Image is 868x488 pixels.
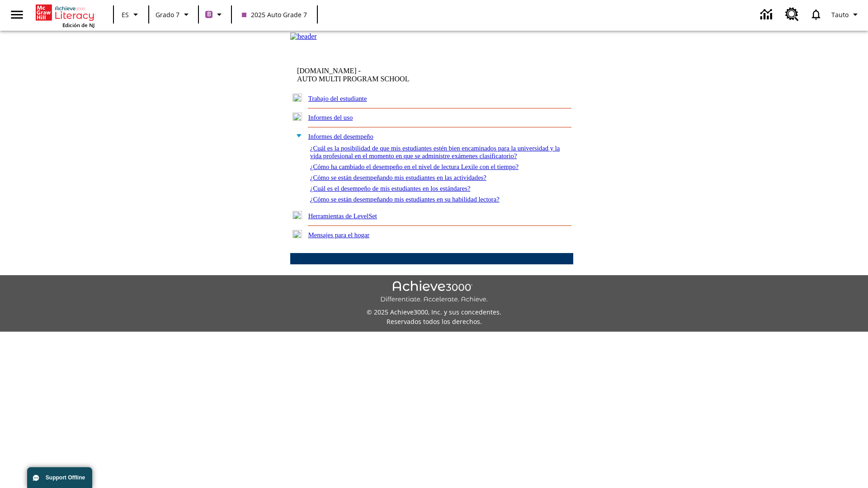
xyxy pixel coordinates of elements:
a: ¿Cuál es el desempeño de mis estudiantes en los estándares? [310,185,471,192]
nobr: AUTO MULTI PROGRAM SCHOOL [297,75,409,83]
div: Portada [36,3,94,28]
button: Boost El color de la clase es morado/púrpura. Cambiar el color de la clase. [202,6,228,23]
a: ¿Cómo ha cambiado el desempeño en el nivel de lectura Lexile con el tiempo? [310,163,519,170]
a: Informes del uso [308,114,353,121]
button: Abrir el menú lateral [4,1,30,28]
img: header [290,33,317,41]
span: ES [122,10,129,19]
span: Tauto [831,10,849,19]
button: Perfil/Configuración [828,6,864,23]
button: Grado: Grado 7, Elige un grado [152,6,195,23]
a: ¿Cómo se están desempeñando mis estudiantes en las actividades? [310,174,486,181]
a: Mensajes para el hogar [308,231,370,239]
span: B [207,9,211,20]
span: Edición de NJ [62,22,94,28]
a: Trabajo del estudiante [308,95,367,102]
img: plus.gif [292,230,302,238]
img: Achieve3000 Differentiate Accelerate Achieve [380,281,488,304]
a: Centro de información [755,2,780,27]
a: ¿Cuál es la posibilidad de que mis estudiantes estén bien encaminados para la universidad y la vi... [310,145,560,160]
img: plus.gif [292,113,302,121]
a: Herramientas de LevelSet [308,212,377,220]
span: Support Offline [46,474,85,481]
span: Grado 7 [156,10,179,19]
button: Support Offline [27,467,92,488]
img: minus.gif [292,131,302,140]
img: plus.gif [292,211,302,219]
button: Lenguaje: ES, Selecciona un idioma [117,6,146,23]
span: 2025 Auto Grade 7 [242,10,307,19]
img: plus.gif [292,94,302,102]
a: ¿Cómo se están desempeñando mis estudiantes en su habilidad lectora? [310,196,500,203]
a: Notificaciones [804,3,828,26]
td: [DOMAIN_NAME] - [297,67,463,83]
a: Informes del desempeño [308,133,373,140]
a: Centro de recursos, Se abrirá en una pestaña nueva. [780,2,804,27]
